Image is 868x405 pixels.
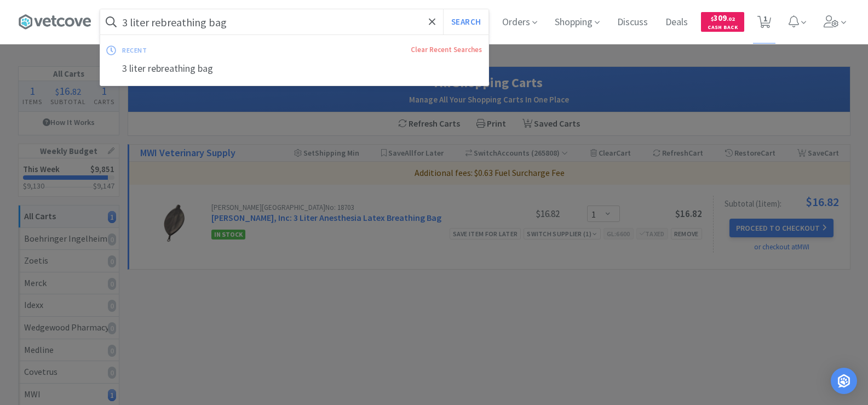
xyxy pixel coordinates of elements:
[753,19,775,28] a: 1
[122,42,279,59] div: recent
[701,7,744,37] a: $309.02Cash Back
[443,9,488,35] button: Search
[711,13,735,23] span: 309
[100,59,488,79] div: 3 liter rebreathing bag
[661,18,692,27] a: Deals
[831,368,857,394] div: Open Intercom Messenger
[100,9,488,35] input: Search by item, sku, manufacturer, ingredient, size...
[411,45,482,54] a: Clear Recent Searches
[711,15,714,22] span: $
[727,15,735,22] span: . 02
[708,25,738,32] span: Cash Back
[613,18,652,27] a: Discuss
